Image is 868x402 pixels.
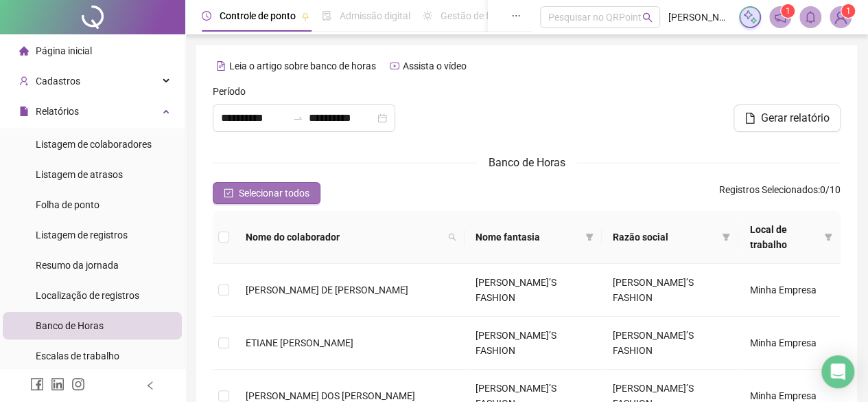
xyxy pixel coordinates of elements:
td: [PERSON_NAME]’S FASHION [602,264,739,317]
span: ETIANE [PERSON_NAME] [246,337,353,348]
span: file [744,113,755,124]
span: left [145,381,155,390]
span: : 0 / 10 [719,182,841,204]
span: [PERSON_NAME] DE [PERSON_NAME] [246,284,408,295]
span: Folha de ponto [36,199,99,210]
span: search [448,233,456,241]
span: Localização de registros [36,290,139,301]
span: filter [719,227,733,247]
span: file-done [322,11,331,21]
span: instagram [71,377,85,391]
span: facebook [30,377,44,391]
span: search [445,227,459,247]
span: Gestão de férias [441,10,510,21]
span: linkedin [51,377,64,391]
td: [PERSON_NAME]’S FASHION [465,317,602,370]
span: Escalas de trabalho [36,350,119,361]
span: Nome fantasia [476,230,580,245]
span: Gerar relatório [761,110,830,126]
span: Nome do colaborador [246,230,443,245]
div: Open Intercom Messenger [821,355,854,388]
span: file-text [216,61,226,71]
span: filter [824,233,832,241]
span: file [19,107,29,116]
img: sparkle-icon.fc2bf0ac1784a2077858766a79e2daf3.svg [742,10,758,25]
span: Relatórios [36,106,79,117]
span: Página inicial [36,45,92,56]
span: filter [585,233,594,241]
span: Leia o artigo sobre banco de horas [229,60,376,71]
span: Admissão digital [340,10,410,21]
td: Minha Empresa [738,264,841,317]
span: check-square [224,188,233,198]
span: filter [583,227,596,247]
td: [PERSON_NAME]’S FASHION [465,264,602,317]
span: Listagem de registros [36,230,128,241]
button: Gerar relatório [734,104,841,132]
td: Minha Empresa [738,317,841,370]
span: Listagem de colaboradores [36,139,152,150]
span: clock-circle [202,11,211,21]
span: filter [722,233,730,241]
img: 73136 [830,7,851,27]
span: Selecionar todos [239,186,309,201]
span: notification [774,11,786,23]
span: ellipsis [511,11,521,21]
span: Resumo da jornada [36,260,119,271]
span: user-add [19,76,29,86]
span: home [19,46,29,56]
span: to [292,113,303,124]
span: 1 [846,6,851,16]
span: search [642,12,653,23]
span: Banco de Horas [36,320,104,331]
sup: Atualize o seu contato no menu Meus Dados [841,4,855,18]
span: bell [804,11,817,23]
span: sun [423,11,432,21]
td: [PERSON_NAME]’S FASHION [602,317,739,370]
button: Selecionar todos [213,182,320,204]
span: [PERSON_NAME]’S FASHION [668,10,731,25]
span: Banco de Horas [489,156,565,169]
span: Assista o vídeo [403,60,467,71]
span: swap-right [292,113,303,124]
span: [PERSON_NAME] DOS [PERSON_NAME] [246,390,415,401]
span: Listagem de atrasos [36,169,123,180]
span: pushpin [301,12,309,21]
span: Cadastros [36,76,80,87]
span: youtube [390,61,399,71]
span: Período [213,84,246,99]
span: Razão social [613,230,717,245]
span: Registros Selecionados [719,184,818,195]
span: 1 [786,6,790,16]
span: Local de trabalho [749,222,819,252]
span: filter [821,219,835,255]
span: Controle de ponto [220,10,296,21]
sup: 1 [781,4,795,18]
